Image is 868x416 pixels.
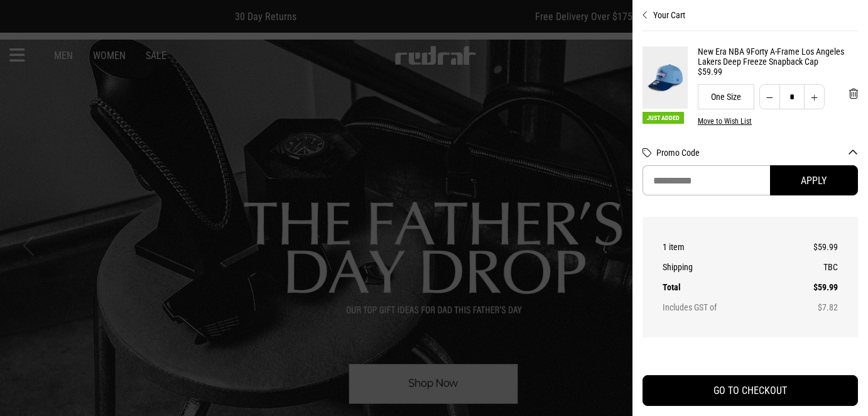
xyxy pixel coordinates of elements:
td: $7.82 [783,297,838,317]
button: 'Remove from cart [839,78,868,109]
button: Open LiveChat chat widget [10,5,48,43]
input: Quantity [779,84,805,109]
button: Increase quantity [804,84,825,109]
input: Promo Code [643,165,770,195]
th: Includes GST of [663,297,783,317]
button: Move to Wish List [698,117,752,126]
a: New Era NBA 9Forty A-Frame Los Angeles Lakers Deep Freeze Snapback Cap [698,47,858,67]
div: $59.99 [698,67,858,77]
button: GO TO CHECKOUT [643,375,858,406]
th: 1 item [663,237,783,257]
td: TBC [783,257,838,277]
span: Just Added [643,112,684,124]
td: $59.99 [783,237,838,257]
button: Promo Code [656,148,858,158]
img: New Era NBA 9Forty A-Frame Los Angeles Lakers Deep Freeze Snapback Cap [643,47,688,109]
button: Decrease quantity [759,84,780,109]
div: One Size [698,84,754,109]
th: Total [663,277,783,297]
td: $59.99 [783,277,838,297]
th: Shipping [663,257,783,277]
iframe: Customer reviews powered by Trustpilot [643,353,858,365]
button: Apply [770,165,858,195]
